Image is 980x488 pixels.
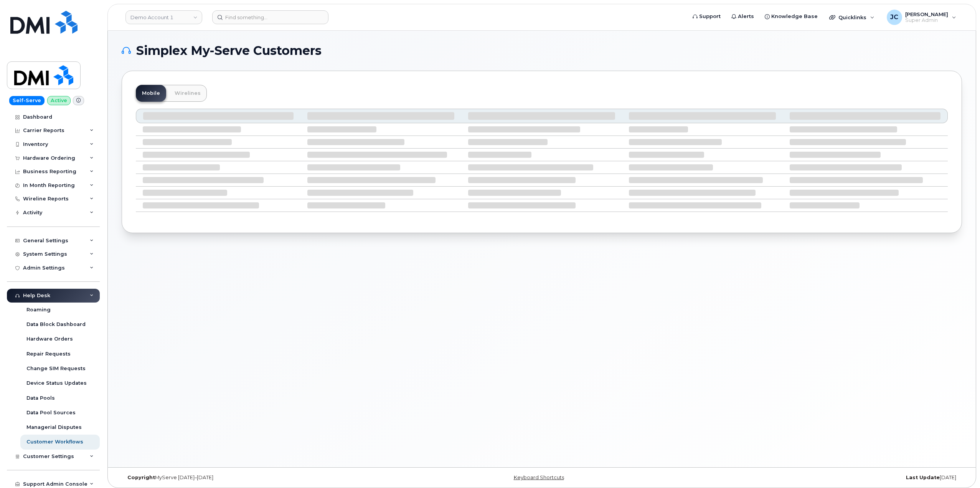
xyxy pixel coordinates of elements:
a: Keyboard Shortcuts [514,475,564,480]
div: MyServe [DATE]–[DATE] [122,475,402,481]
span: Simplex My-Serve Customers [136,45,322,56]
a: Wirelines [168,85,207,102]
strong: Copyright [127,475,155,480]
a: Mobile [136,85,166,102]
strong: Last Update [906,475,940,480]
div: [DATE] [682,475,962,481]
